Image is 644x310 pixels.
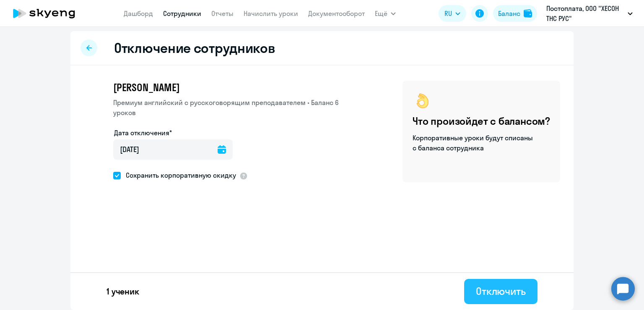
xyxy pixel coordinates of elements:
input: дд.мм.гггг [113,139,233,160]
div: Баланс [498,8,520,18]
button: RU [439,5,466,22]
p: Постоплата, ООО "ХЕСОН ТНС РУС" [546,3,624,24]
span: Ещё [375,8,387,18]
p: Премиум английский с русскоговорящим преподавателем • Баланс 6 уроков [113,97,360,118]
a: Начислить уроки [244,9,298,18]
h4: Что произойдет с балансом? [413,114,550,128]
h2: Отключение сотрудников [114,39,275,56]
p: 1 ученик [106,286,139,297]
span: Сохранить корпоративную скидку [121,170,236,180]
span: [PERSON_NAME] [113,81,179,94]
img: balance [524,9,532,18]
button: Балансbalance [493,5,537,22]
a: Дашборд [124,9,153,18]
button: Постоплата, ООО "ХЕСОН ТНС РУС" [542,3,637,24]
button: Ещё [375,5,396,22]
span: RU [444,8,452,18]
div: Отключить [476,284,526,298]
a: Документооборот [308,9,365,18]
p: Корпоративные уроки будут списаны с баланса сотрудника [413,133,534,153]
button: Отключить [464,279,538,304]
label: Дата отключения* [114,128,172,138]
img: ok [413,91,433,111]
a: Отчеты [211,9,234,18]
a: Сотрудники [163,9,201,18]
